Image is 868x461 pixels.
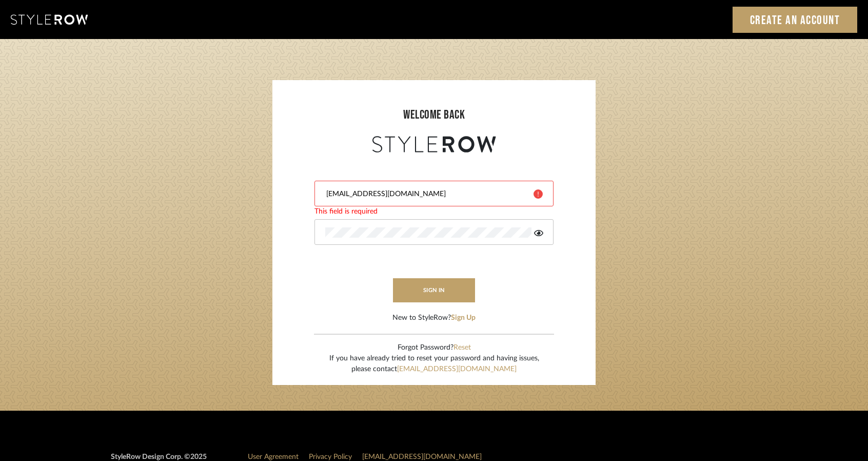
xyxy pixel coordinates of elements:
[329,353,539,375] div: If you have already tried to reset your password and having issues, please contact
[314,206,554,217] div: This field is required
[453,342,471,353] button: Reset
[283,106,585,124] div: welcome back
[309,453,352,460] a: Privacy Policy
[392,313,476,323] div: New to StyleRow?
[397,366,517,373] a: [EMAIL_ADDRESS][DOMAIN_NAME]
[393,278,475,302] button: sign in
[248,453,299,460] a: User Agreement
[451,313,476,323] button: Sign Up
[362,453,482,460] a: [EMAIL_ADDRESS][DOMAIN_NAME]
[329,342,539,353] div: Forgot Password?
[733,7,858,33] a: Create an Account
[325,189,526,199] input: Email Address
